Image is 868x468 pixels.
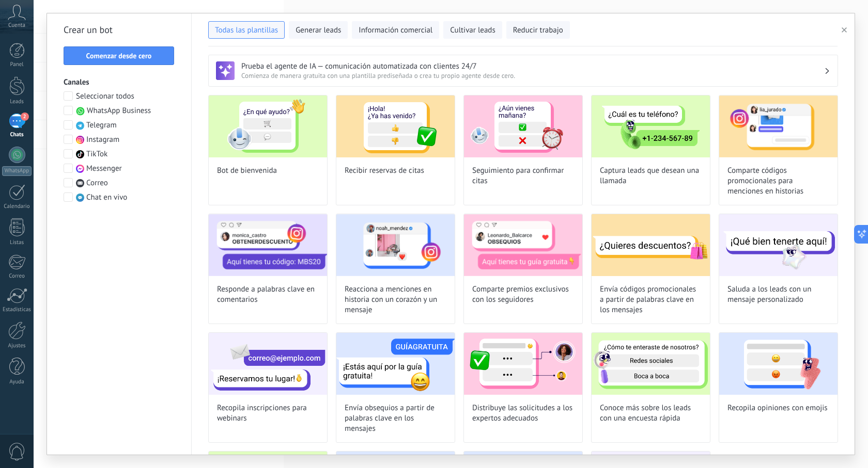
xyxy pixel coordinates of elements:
[241,61,824,71] h3: Prueba el agente de IA — comunicación automatizada con clientes 24/7
[450,25,495,36] span: Cultivar leads
[76,91,134,102] span: Seleccionar todos
[215,25,278,36] span: Todas las plantillas
[64,22,175,38] h2: Crear un bot
[86,149,107,159] span: TikTok
[2,203,32,210] div: Calendario
[209,214,327,276] img: Responde a palabras clave en comentarios
[592,95,710,157] img: Captura leads que desean una llamada
[2,99,32,105] div: Leads
[86,178,108,188] span: Correo
[2,61,32,68] div: Panel
[719,214,838,276] img: Saluda a los leads con un mensaje personalizado
[345,284,446,315] span: Reacciona a menciones en historia con un corazón y un mensaje
[2,239,32,246] div: Listas
[592,333,710,395] img: Conoce más sobre los leads con una encuesta rápida
[727,403,828,413] span: Recopila opiniones con emojis
[217,166,277,176] span: Bot de bienvenida
[86,120,117,131] span: Telegram
[86,52,152,59] span: Comenzar desde cero
[209,95,327,157] img: Bot de bienvenida
[209,333,327,395] img: Recopila inscripciones para webinars
[464,333,582,395] img: Distribuye las solicitudes a los expertos adecuados
[513,25,563,36] span: Reducir trabajo
[86,164,122,174] span: Messenger
[600,284,702,315] span: Envía códigos promocionales a partir de palabras clave en los mensajes
[21,112,29,121] span: 2
[8,22,25,29] span: Cuenta
[87,106,151,116] span: WhatsApp Business
[727,166,829,197] span: Comparte códigos promocionales para menciones en historias
[289,21,348,39] button: Generar leads
[336,333,455,395] img: Envía obsequios a partir de palabras clave en los mensajes
[472,403,574,424] span: Distribuye las solicitudes a los expertos adecuados
[464,95,582,157] img: Seguimiento para confirmar citas
[359,25,432,36] span: Información comercial
[352,21,439,39] button: Información comercial
[296,25,341,36] span: Generar leads
[2,166,32,176] div: WhatsApp
[472,284,574,305] span: Comparte premios exclusivos con los seguidores
[2,273,32,280] div: Correo
[345,166,424,176] span: Recibir reservas de citas
[472,166,574,186] span: Seguimiento para confirmar citas
[86,135,119,145] span: Instagram
[64,77,175,87] h3: Canales
[506,21,570,39] button: Reducir trabajo
[443,21,502,39] button: Cultivar leads
[64,46,174,65] button: Comenzar desde cero
[217,403,319,424] span: Recopila inscripciones para webinars
[208,21,285,39] button: Todas las plantillas
[336,95,455,157] img: Recibir reservas de citas
[719,95,838,157] img: Comparte códigos promocionales para menciones en historias
[464,214,582,276] img: Comparte premios exclusivos con los seguidores
[345,403,446,434] span: Envía obsequios a partir de palabras clave en los mensajes
[336,214,455,276] img: Reacciona a menciones en historia con un corazón y un mensaje
[727,284,829,305] span: Saluda a los leads con un mensaje personalizado
[592,214,710,276] img: Envía códigos promocionales a partir de palabras clave en los mensajes
[2,306,32,313] div: Estadísticas
[241,71,824,80] span: Comienza de manera gratuita con una plantilla prediseñada o crea tu propio agente desde cero.
[2,132,32,138] div: Chats
[600,403,702,424] span: Conoce más sobre los leads con una encuesta rápida
[217,284,319,305] span: Responde a palabras clave en comentarios
[719,333,838,395] img: Recopila opiniones con emojis
[2,343,32,349] div: Ajustes
[600,166,702,186] span: Captura leads que desean una llamada
[2,379,32,385] div: Ayuda
[86,192,127,203] span: Chat en vivo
